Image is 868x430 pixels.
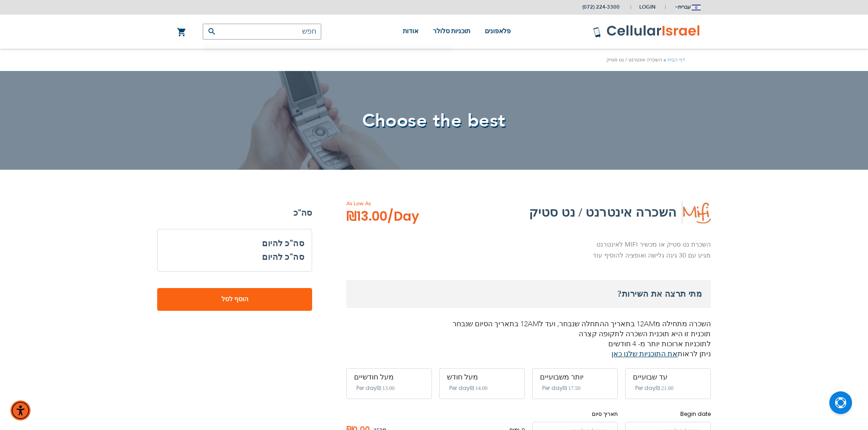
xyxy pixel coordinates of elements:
[377,385,395,391] span: ‏13.00 ₪
[346,207,419,226] span: ₪13.00
[683,202,711,223] img: השכרה אינטרנט / נט סטיק
[639,4,656,10] span: Login
[692,5,701,10] img: Jerusalem
[633,373,703,381] div: עד שבועיים
[346,199,444,207] span: As Low As
[346,329,711,359] p: תוכנית זו היא תוכנית השכרה לתקופה קצרה לתוכניות ארוכות יותר מ- 4 חודשים ניתן לראות
[582,4,620,10] a: (072) 224-3300
[449,384,470,392] span: Per day
[656,385,673,391] span: ‏21.00 ₪
[10,400,31,420] div: תפריט נגישות
[356,384,377,392] span: Per day
[403,28,418,35] span: אודות
[433,28,471,35] span: תוכניות סלולר
[485,28,511,35] span: פלאפונים
[593,25,701,38] img: לוגו סלולר ישראל
[354,373,424,381] div: מעל חודשיים
[470,385,488,391] span: ‏14.00 ₪
[262,250,304,264] h3: סה"כ להיום
[187,294,282,304] span: הוסף לסל
[611,349,678,359] a: את התוכניות שלנו כאן
[157,288,312,311] button: הוסף לסל
[387,207,419,226] span: /Day
[447,373,517,381] div: מעל חודש
[157,206,312,220] strong: סה"כ
[362,108,506,133] span: Choose the best
[563,385,580,391] span: ‏17.50 ₪
[668,56,685,63] a: דף הבית
[635,384,656,392] span: Per day
[433,15,471,49] a: תוכניות סלולר
[532,410,618,418] label: תאריך סיום
[542,384,563,392] span: Per day
[674,0,701,14] button: עברית
[203,24,321,40] input: חפש
[529,203,677,222] h2: השכרה אינטרנט / נט סטיק
[346,319,711,329] p: השכרה מתחילה מ12AM בתאריך ההתחלה שנבחר, ועד ל12AM בתאריך הסיום שנבחר
[625,410,711,418] label: Begin date
[165,237,304,250] h3: סה"כ להיום
[346,239,711,262] p: השכרת נט סטיק או מכשיר MIFI לאינטרנט מגיע עם 30 גיגה גלישה ואופציה להוסיף עוד
[606,56,668,64] li: השכרה אינטרנט / נט סטיק
[346,280,711,308] h3: מתי תרצה את השירות?
[540,373,610,381] div: יותר משבועיים
[403,15,418,49] a: אודות
[485,15,511,49] a: פלאפונים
